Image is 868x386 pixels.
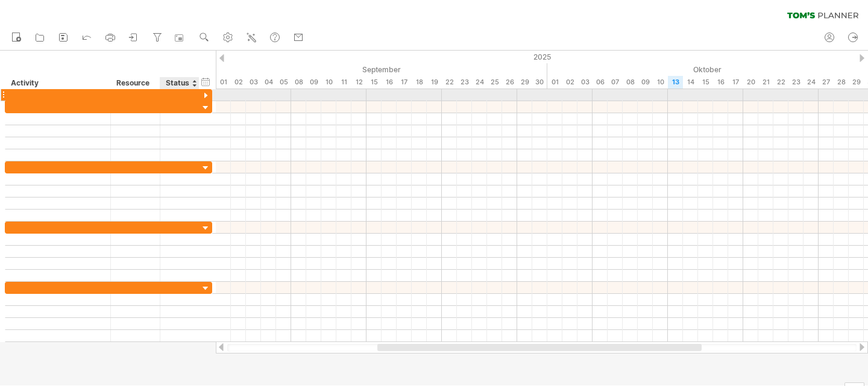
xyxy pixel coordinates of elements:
div: woensdag, 10 September 2025 [321,76,336,89]
div: Status [166,77,192,89]
div: dinsdag, 23 September 2025 [457,76,472,89]
div: vrijdag, 3 Oktober 2025 [577,76,593,89]
div: donderdag, 25 September 2025 [487,76,502,89]
div: maandag, 29 September 2025 [517,76,532,89]
div: woensdag, 3 September 2025 [246,76,261,89]
div: dinsdag, 2 September 2025 [231,76,246,89]
div: donderdag, 16 Oktober 2025 [713,76,728,89]
div: maandag, 1 September 2025 [216,76,231,89]
div: maandag, 15 September 2025 [366,76,382,89]
div: vrijdag, 12 September 2025 [351,76,366,89]
div: donderdag, 4 September 2025 [261,76,276,89]
div: dinsdag, 16 September 2025 [382,76,397,89]
div: dinsdag, 9 September 2025 [306,76,321,89]
div: vrijdag, 10 Oktober 2025 [653,76,668,89]
div: woensdag, 8 Oktober 2025 [623,76,638,89]
div: maandag, 20 Oktober 2025 [743,76,758,89]
div: woensdag, 15 Oktober 2025 [698,76,713,89]
div: vrijdag, 24 Oktober 2025 [804,76,819,89]
div: dinsdag, 21 Oktober 2025 [758,76,773,89]
div: dinsdag, 30 September 2025 [532,76,547,89]
div: Resource [116,77,153,89]
div: vrijdag, 19 September 2025 [427,76,442,89]
div: Toon legenda [844,382,864,386]
div: Activity [11,77,104,89]
div: dinsdag, 28 Oktober 2025 [834,76,849,89]
div: donderdag, 18 September 2025 [412,76,427,89]
div: woensdag, 22 Oktober 2025 [773,76,788,89]
div: maandag, 13 Oktober 2025 [668,76,683,89]
div: maandag, 27 Oktober 2025 [819,76,834,89]
div: donderdag, 9 Oktober 2025 [638,76,653,89]
div: woensdag, 24 September 2025 [472,76,487,89]
div: donderdag, 23 Oktober 2025 [788,76,804,89]
div: vrijdag, 17 Oktober 2025 [728,76,743,89]
div: dinsdag, 7 Oktober 2025 [608,76,623,89]
div: donderdag, 2 Oktober 2025 [562,76,577,89]
div: donderdag, 11 September 2025 [336,76,351,89]
div: vrijdag, 5 September 2025 [276,76,291,89]
div: woensdag, 29 Oktober 2025 [849,76,864,89]
div: maandag, 8 September 2025 [291,76,306,89]
div: September 2025 [216,63,547,76]
div: vrijdag, 26 September 2025 [502,76,517,89]
div: maandag, 22 September 2025 [442,76,457,89]
div: dinsdag, 14 Oktober 2025 [683,76,698,89]
div: maandag, 6 Oktober 2025 [593,76,608,89]
div: woensdag, 17 September 2025 [397,76,412,89]
div: woensdag, 1 Oktober 2025 [547,76,562,89]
